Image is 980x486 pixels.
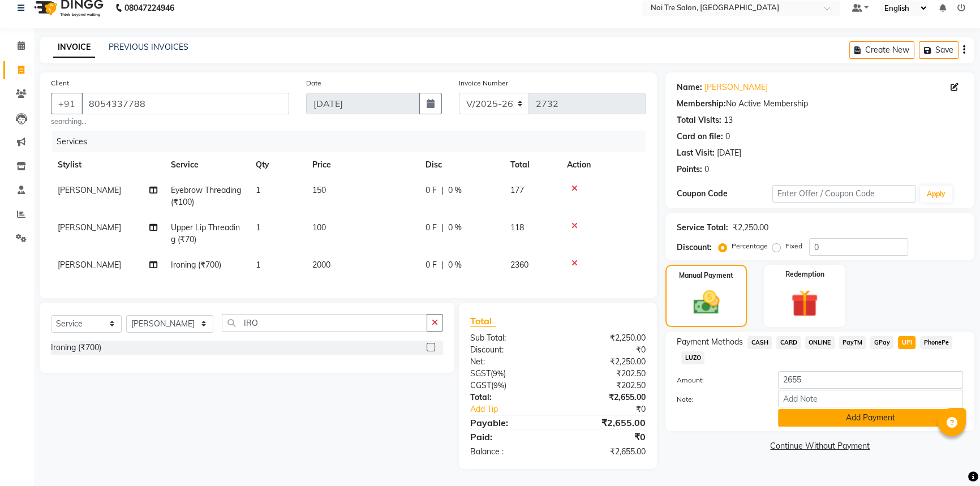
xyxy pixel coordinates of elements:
[425,184,437,196] span: 0 F
[222,314,427,332] input: Search or Scan
[560,152,646,178] th: Action
[920,186,952,203] button: Apply
[725,131,730,143] div: 0
[448,259,462,271] span: 0 %
[747,336,772,349] span: CASH
[558,380,654,392] div: ₹202.50
[462,392,558,403] div: Total:
[668,375,770,385] label: Amount:
[785,241,802,251] label: Fixed
[462,416,558,429] div: Payable:
[58,222,121,233] span: [PERSON_NAME]
[459,78,508,88] label: Invoice Number
[704,81,768,93] a: [PERSON_NAME]
[668,394,770,405] label: Note:
[574,403,654,415] div: ₹0
[558,368,654,380] div: ₹202.50
[441,222,444,234] span: |
[785,269,824,279] label: Redemption
[558,446,654,458] div: ₹2,655.00
[171,185,241,207] span: Eyebrow Threading (₹100)
[164,152,249,178] th: Service
[256,185,260,195] span: 1
[306,78,321,88] label: Date
[462,403,574,415] a: Add Tip
[312,222,326,233] span: 100
[870,336,893,349] span: GPay
[171,260,221,270] span: Ironing (₹700)
[462,332,558,344] div: Sub Total:
[58,185,121,195] span: [PERSON_NAME]
[732,241,768,251] label: Percentage
[677,98,726,110] div: Membership:
[704,164,709,175] div: 0
[462,368,558,380] div: ( )
[724,114,733,126] div: 13
[462,430,558,444] div: Paid:
[677,188,772,200] div: Coupon Code
[772,185,915,203] input: Enter Offer / Coupon Code
[462,356,558,368] div: Net:
[470,380,491,390] span: CGST
[441,259,444,271] span: |
[493,369,504,378] span: 9%
[558,416,654,429] div: ₹2,655.00
[677,147,715,159] div: Last Visit:
[448,184,462,196] span: 0 %
[470,368,491,379] span: SGST
[558,344,654,356] div: ₹0
[778,409,963,427] button: Add Payment
[306,152,419,178] th: Price
[733,222,768,234] div: ₹2,250.00
[776,336,801,349] span: CARD
[677,98,963,110] div: No Active Membership
[312,185,326,195] span: 150
[109,42,188,52] a: PREVIOUS INVOICES
[677,336,743,348] span: Payment Methods
[677,81,702,93] div: Name:
[677,242,712,253] div: Discount:
[849,41,914,59] button: Create New
[441,184,444,196] span: |
[558,430,654,444] div: ₹0
[681,351,704,364] span: LUZO
[256,260,260,270] span: 1
[558,392,654,403] div: ₹2,655.00
[470,315,496,327] span: Total
[249,152,306,178] th: Qty
[51,93,83,114] button: +91
[805,336,835,349] span: ONLINE
[51,342,101,354] div: Ironing (₹700)
[778,371,963,389] input: Amount
[717,147,741,159] div: [DATE]
[419,152,504,178] th: Disc
[462,344,558,356] div: Discount:
[510,185,524,195] span: 177
[685,287,728,317] img: _cash.svg
[493,381,504,390] span: 9%
[677,164,702,175] div: Points:
[510,260,528,270] span: 2360
[81,93,289,114] input: Search by Name/Mobile/Email/Code
[677,131,723,143] div: Card on file:
[256,222,260,233] span: 1
[312,260,330,270] span: 2000
[58,260,121,270] span: [PERSON_NAME]
[51,78,69,88] label: Client
[778,390,963,407] input: Add Note
[898,336,915,349] span: UPI
[558,332,654,344] div: ₹2,250.00
[668,440,972,452] a: Continue Without Payment
[462,380,558,392] div: ( )
[677,222,728,234] div: Service Total:
[783,286,827,320] img: _gift.svg
[52,131,654,152] div: Services
[558,356,654,368] div: ₹2,250.00
[51,152,164,178] th: Stylist
[504,152,560,178] th: Total
[679,270,733,281] label: Manual Payment
[839,336,866,349] span: PayTM
[510,222,524,233] span: 118
[462,446,558,458] div: Balance :
[51,117,289,127] small: searching...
